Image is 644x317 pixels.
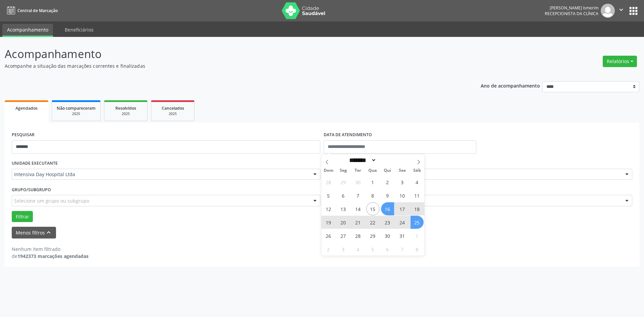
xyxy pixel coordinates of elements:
span: Outubro 19, 2025 [322,216,335,229]
strong: 1942373 marcações agendadas [17,253,89,259]
label: UNIDADE EXECUTANTE [12,158,58,169]
span: Outubro 12, 2025 [322,202,335,215]
span: Resolvidos [115,105,136,111]
span: Novembro 1, 2025 [411,229,424,242]
span: Outubro 4, 2025 [411,175,424,189]
span: Outubro 18, 2025 [411,202,424,215]
button: apps [628,5,639,17]
div: de [12,253,89,260]
span: Outubro 1, 2025 [366,175,379,189]
span: Novembro 7, 2025 [396,243,409,256]
span: Ter [351,168,365,173]
span: Outubro 25, 2025 [411,216,424,229]
span: Recepcionista da clínica [545,11,598,16]
span: Dom [321,168,336,173]
label: PESQUISAR [12,130,35,140]
span: Outubro 3, 2025 [396,175,409,189]
span: Outubro 17, 2025 [396,202,409,215]
div: 2025 [109,111,143,116]
i: keyboard_arrow_up [45,229,52,236]
span: Outubro 31, 2025 [396,229,409,242]
span: Novembro 3, 2025 [337,243,350,256]
span: Seg [336,168,351,173]
span: Outubro 6, 2025 [337,189,350,202]
span: Outubro 20, 2025 [337,216,350,229]
span: Setembro 28, 2025 [322,175,335,189]
span: Novembro 4, 2025 [352,243,365,256]
button: Filtrar [12,211,33,222]
span: Cancelados [162,105,184,111]
p: Acompanhamento [5,46,449,62]
span: Outubro 10, 2025 [396,189,409,202]
i:  [618,6,625,13]
span: Outubro 7, 2025 [352,189,365,202]
span: Não compareceram [57,105,96,111]
span: Outubro 30, 2025 [381,229,394,242]
div: 2025 [156,111,190,116]
div: Nenhum item filtrado [12,246,89,253]
label: Grupo/Subgrupo [12,184,51,195]
span: Novembro 6, 2025 [381,243,394,256]
span: Agendados [15,105,38,111]
span: Outubro 21, 2025 [352,216,365,229]
span: Outubro 16, 2025 [381,202,394,215]
span: Outubro 29, 2025 [366,229,379,242]
span: Novembro 2, 2025 [322,243,335,256]
span: Outubro 8, 2025 [366,189,379,202]
span: Sáb [410,168,424,173]
span: Outubro 14, 2025 [352,202,365,215]
span: Intensiva Day Hospital Ltda [14,171,307,178]
span: Outubro 28, 2025 [352,229,365,242]
button:  [615,4,628,18]
span: [PERSON_NAME] de [PERSON_NAME] [326,171,619,178]
a: Beneficiários [60,24,98,36]
div: [PERSON_NAME] Ismerim [545,5,598,11]
span: Outubro 11, 2025 [411,189,424,202]
div: 2025 [57,111,96,116]
p: Acompanhe a situação das marcações correntes e finalizadas [5,62,449,69]
span: Outubro 9, 2025 [381,189,394,202]
p: Ano de acompanhamento [481,81,540,90]
span: Outubro 5, 2025 [322,189,335,202]
span: Qua [365,168,380,173]
span: Outubro 13, 2025 [337,202,350,215]
span: Selecione um grupo ou subgrupo [14,197,89,204]
button: Relatórios [603,56,637,67]
img: img [601,4,615,18]
span: Setembro 30, 2025 [352,175,365,189]
span: Outubro 22, 2025 [366,216,379,229]
span: Novembro 5, 2025 [366,243,379,256]
a: Central de Marcação [5,5,58,16]
button: Menos filtroskeyboard_arrow_up [12,227,56,239]
span: Novembro 8, 2025 [411,243,424,256]
select: Month [347,157,377,164]
span: Outubro 27, 2025 [337,229,350,242]
a: Acompanhamento [2,24,53,37]
span: Outubro 23, 2025 [381,216,394,229]
span: Setembro 29, 2025 [337,175,350,189]
label: DATA DE ATENDIMENTO [324,130,372,140]
span: Outubro 26, 2025 [322,229,335,242]
span: Central de Marcação [17,8,58,13]
input: Year [376,157,398,164]
span: Outubro 2, 2025 [381,175,394,189]
span: Sex [395,168,410,173]
span: Outubro 24, 2025 [396,216,409,229]
span: Qui [380,168,395,173]
span: Outubro 15, 2025 [366,202,379,215]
